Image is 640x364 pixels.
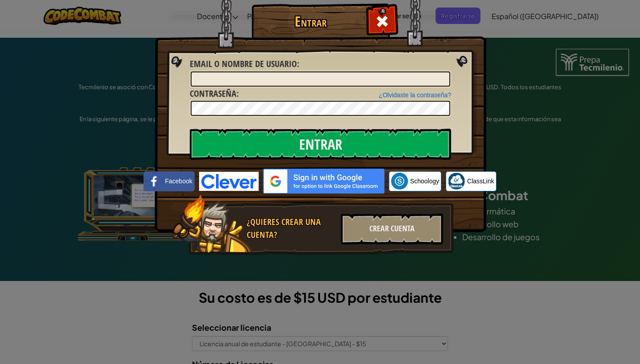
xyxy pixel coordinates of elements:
[467,177,494,186] span: ClassLink
[190,87,236,99] span: Contraseña
[165,177,192,186] span: Facebook
[190,58,297,70] span: Email o Nombre de usuario
[199,172,259,191] img: clever-logo-blue.png
[263,169,384,194] img: gplus_sso_button2.svg
[379,91,451,99] a: ¿Olvidaste la contraseña?
[190,87,239,100] label: :
[448,173,465,190] img: classlink-logo-small.png
[146,173,163,190] img: facebook_small.png
[391,173,408,190] img: schoology.png
[190,58,299,71] label: :
[410,177,439,186] span: Schoology
[254,14,367,29] h1: Entrar
[190,129,451,160] input: Entrar
[247,216,336,241] div: ¿Quieres crear una cuenta?
[341,214,443,245] div: Crear Cuenta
